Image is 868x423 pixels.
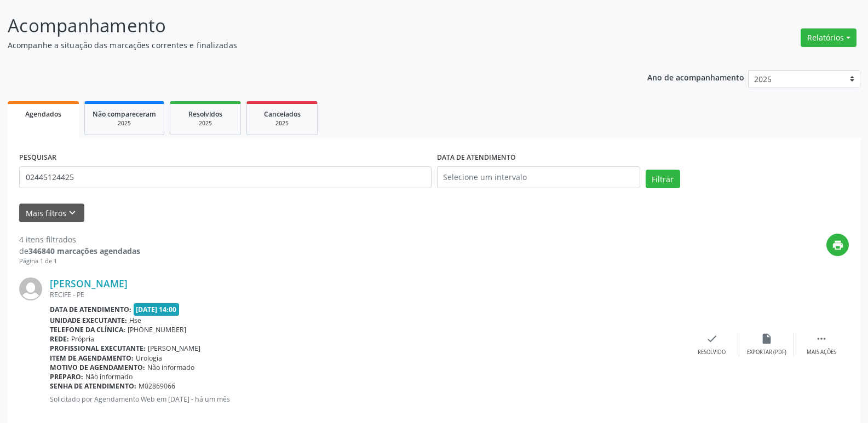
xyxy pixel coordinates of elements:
[19,277,42,300] img: img
[646,170,680,188] button: Filtrar
[815,333,827,345] i: 
[826,234,849,256] button: print
[50,290,685,299] div: RECIFE - PE
[50,372,83,381] b: Preparo:
[50,354,134,363] b: Item de agendamento:
[93,119,156,128] div: 2025
[8,12,605,39] p: Acompanhamento
[85,372,133,381] span: Não informado
[437,166,640,188] input: Selecione um intervalo
[50,277,128,289] a: [PERSON_NAME]
[25,109,61,119] span: Agendados
[801,28,856,47] button: Relatórios
[19,245,140,257] div: de
[698,349,726,356] div: Resolvido
[19,166,432,188] input: Nome, código do beneficiário ou CPF
[129,316,141,325] span: Hse
[139,381,175,391] span: M02869066
[747,349,786,356] div: Exportar (PDF)
[50,381,136,391] b: Senha de atendimento:
[647,70,744,84] p: Ano de acompanhamento
[761,333,773,345] i: insert_drive_file
[188,109,222,119] span: Resolvidos
[19,234,140,245] div: 4 itens filtrados
[136,354,162,363] span: Urologia
[66,207,78,219] i: keyboard_arrow_down
[8,39,605,51] p: Acompanhe a situação das marcações correntes e finalizadas
[437,149,516,166] label: DATA DE ATENDIMENTO
[50,305,131,314] b: Data de atendimento:
[50,395,685,404] p: Solicitado por Agendamento Web em [DATE] - há um mês
[71,334,94,344] span: Própria
[147,363,194,372] span: Não informado
[148,344,200,353] span: [PERSON_NAME]
[255,119,309,128] div: 2025
[50,334,69,344] b: Rede:
[50,363,145,372] b: Motivo de agendamento:
[178,119,233,128] div: 2025
[128,325,186,334] span: [PHONE_NUMBER]
[807,349,836,356] div: Mais ações
[50,344,146,353] b: Profissional executante:
[28,246,140,256] strong: 346840 marcações agendadas
[50,325,125,334] b: Telefone da clínica:
[264,109,301,119] span: Cancelados
[706,333,718,345] i: check
[19,149,56,166] label: PESQUISAR
[93,109,156,119] span: Não compareceram
[19,257,140,266] div: Página 1 de 1
[832,239,844,251] i: print
[19,204,84,223] button: Mais filtroskeyboard_arrow_down
[134,303,180,316] span: [DATE] 14:00
[50,316,127,325] b: Unidade executante:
